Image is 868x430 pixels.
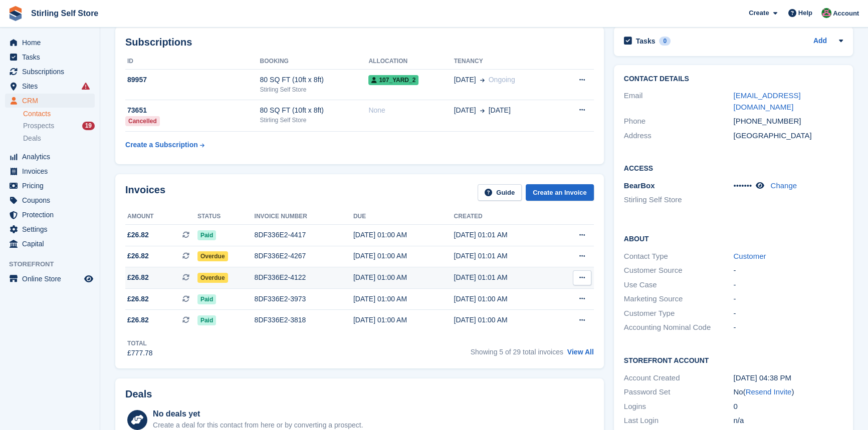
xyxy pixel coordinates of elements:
[567,348,594,356] a: View All
[454,209,555,225] th: Created
[624,130,734,142] div: Address
[5,222,95,236] a: menu
[260,105,369,116] div: 80 SQ FT (10ft x 8ft)
[260,54,369,70] th: Booking
[733,265,843,276] div: -
[624,194,734,206] li: Stirling Self Store
[624,401,734,412] div: Logins
[127,272,149,283] span: £26.82
[624,163,843,173] h2: Access
[255,209,353,225] th: Invoice number
[624,181,655,190] span: BearBox
[733,308,843,319] div: -
[5,164,95,178] a: menu
[733,293,843,305] div: -
[478,184,522,201] a: Guide
[255,294,353,304] div: 8DF336E2-3973
[9,259,100,269] span: Storefront
[733,91,800,111] a: [EMAIL_ADDRESS][DOMAIN_NAME]
[489,105,511,116] span: [DATE]
[368,75,418,85] span: 107_Yard_2
[5,179,95,193] a: menu
[454,315,555,325] div: [DATE] 01:00 AM
[197,209,255,225] th: Status
[454,105,476,116] span: [DATE]
[125,75,260,85] div: 89957
[624,233,843,243] h2: About
[260,75,369,85] div: 80 SQ FT (10ft x 8ft)
[255,230,353,240] div: 8DF336E2-4417
[23,134,41,143] span: Deals
[127,315,149,325] span: £26.82
[353,209,454,225] th: Due
[368,54,454,70] th: Allocation
[833,9,859,19] span: Account
[127,339,153,348] div: Total
[821,8,831,18] img: Lucy
[5,79,95,93] a: menu
[82,82,90,90] i: Smart entry sync failures have occurred
[624,308,734,319] div: Customer Type
[733,130,843,142] div: [GEOGRAPHIC_DATA]
[454,54,558,70] th: Tenancy
[22,208,82,222] span: Protection
[798,8,812,18] span: Help
[624,265,734,276] div: Customer Source
[197,315,216,325] span: Paid
[353,272,454,283] div: [DATE] 01:00 AM
[353,315,454,325] div: [DATE] 01:00 AM
[454,230,555,240] div: [DATE] 01:01 AM
[624,415,734,426] div: Last Login
[5,50,95,64] a: menu
[813,36,827,47] a: Add
[82,122,95,130] div: 19
[197,251,228,261] span: Overdue
[5,36,95,50] a: menu
[353,294,454,304] div: [DATE] 01:00 AM
[659,37,671,46] div: 0
[125,116,160,126] div: Cancelled
[454,75,476,85] span: [DATE]
[255,315,353,325] div: 8DF336E2-3818
[733,386,843,398] div: No
[83,273,95,285] a: Preview store
[733,181,752,190] span: •••••••
[624,322,734,333] div: Accounting Nominal Code
[22,179,82,193] span: Pricing
[23,121,54,131] span: Prospects
[743,387,794,396] span: ( )
[624,90,734,113] div: Email
[5,150,95,164] a: menu
[454,251,555,261] div: [DATE] 01:01 AM
[22,193,82,207] span: Coupons
[624,386,734,398] div: Password Set
[368,105,454,116] div: None
[125,184,165,201] h2: Invoices
[22,50,82,64] span: Tasks
[22,36,82,50] span: Home
[127,348,153,358] div: £777.78
[733,252,766,260] a: Customer
[125,105,260,116] div: 73651
[749,8,769,18] span: Create
[125,54,260,70] th: ID
[636,37,656,46] h2: Tasks
[624,75,843,83] h2: Contact Details
[5,208,95,222] a: menu
[125,140,198,150] div: Create a Subscription
[22,272,82,286] span: Online Store
[770,181,797,190] a: Change
[22,65,82,79] span: Subscriptions
[23,133,95,144] a: Deals
[197,230,216,240] span: Paid
[197,273,228,283] span: Overdue
[624,251,734,262] div: Contact Type
[127,230,149,240] span: £26.82
[22,79,82,93] span: Sites
[255,251,353,261] div: 8DF336E2-4267
[353,230,454,240] div: [DATE] 01:00 AM
[489,76,515,84] span: Ongoing
[624,355,843,365] h2: Storefront Account
[125,136,204,154] a: Create a Subscription
[454,294,555,304] div: [DATE] 01:00 AM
